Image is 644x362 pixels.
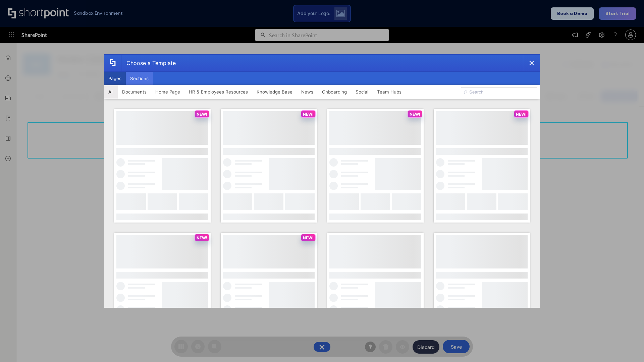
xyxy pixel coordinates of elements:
[318,85,351,99] button: Onboarding
[610,330,644,362] iframe: Chat Widget
[373,85,406,99] button: Team Hubs
[121,55,176,71] div: Choose a Template
[303,112,314,117] p: NEW!
[197,235,207,240] p: NEW!
[252,85,297,99] button: Knowledge Base
[104,85,118,99] button: All
[410,112,420,117] p: NEW!
[126,72,153,85] button: Sections
[461,87,537,97] input: Search
[104,72,126,85] button: Pages
[297,85,318,99] button: News
[104,54,540,308] div: template selector
[303,235,314,240] p: NEW!
[184,85,252,99] button: HR & Employees Resources
[351,85,373,99] button: Social
[197,112,207,117] p: NEW!
[516,112,527,117] p: NEW!
[118,85,151,99] button: Documents
[151,85,184,99] button: Home Page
